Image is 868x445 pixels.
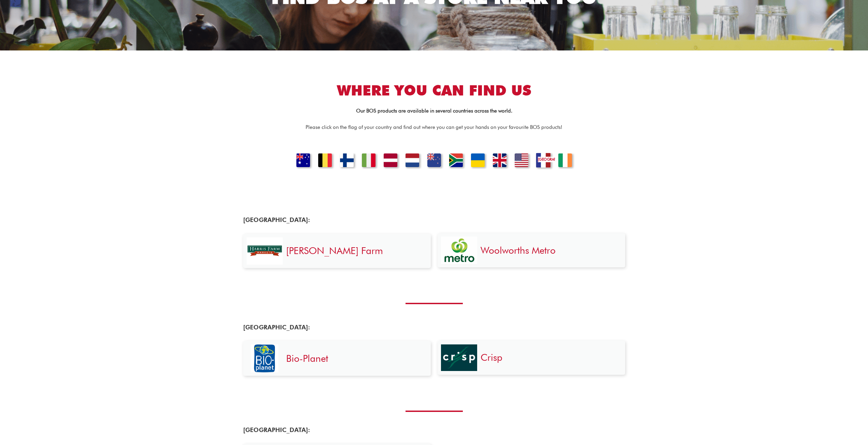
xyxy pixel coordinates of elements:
[243,123,625,132] p: Please click on the flag of your country and find out where you can get your hands on your favour...
[243,216,431,224] h4: [GEOGRAPHIC_DATA]:
[467,153,489,169] a: UKRAINE
[531,153,555,169] a: FRANCE
[336,153,358,169] a: FINLAND
[445,153,467,169] a: SOUTH AFRICA
[481,244,556,256] a: Woolworths Metro
[243,324,431,331] h4: [GEOGRAPHIC_DATA]:
[286,245,383,256] a: [PERSON_NAME] Farm
[423,153,445,169] a: NEW ZEALAND
[401,153,423,169] a: NETHERLANDS
[243,426,431,434] h4: [GEOGRAPHIC_DATA]:
[358,153,380,169] a: ITALY
[243,81,625,100] h2: Where you can find us
[292,153,314,169] a: Australia
[286,353,328,364] a: Bio-Planet
[554,153,576,169] a: IRELAND
[356,108,512,114] strong: Our BOS products are available in several countries across the world.
[489,153,511,169] a: UNITED KINGDOM
[380,153,401,169] a: LATIVIA
[314,153,336,169] a: Belgium
[481,352,502,363] a: Crisp
[511,153,532,169] a: UNITED STATES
